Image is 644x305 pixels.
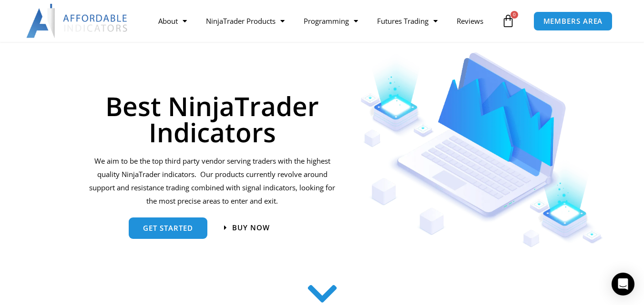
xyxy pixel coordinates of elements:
[26,4,129,38] img: LogoAI | Affordable Indicators – NinjaTrader
[487,7,529,35] a: 0
[232,224,270,231] span: Buy now
[149,10,499,32] nav: Menu
[612,273,634,295] div: Open Intercom Messenger
[88,93,337,145] h1: Best NinjaTrader Indicators
[88,155,337,207] p: We aim to be the top third party vendor serving traders with the highest quality NinjaTrader indi...
[143,225,193,232] span: get started
[129,217,207,239] a: get started
[196,10,294,32] a: NinjaTrader Products
[224,224,270,231] a: Buy now
[543,18,603,25] span: MEMBERS AREA
[149,10,196,32] a: About
[360,52,603,247] img: Indicators 1 | Affordable Indicators – NinjaTrader
[511,11,518,19] span: 0
[294,10,368,32] a: Programming
[533,11,613,31] a: MEMBERS AREA
[368,10,447,32] a: Futures Trading
[447,10,493,32] a: Reviews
